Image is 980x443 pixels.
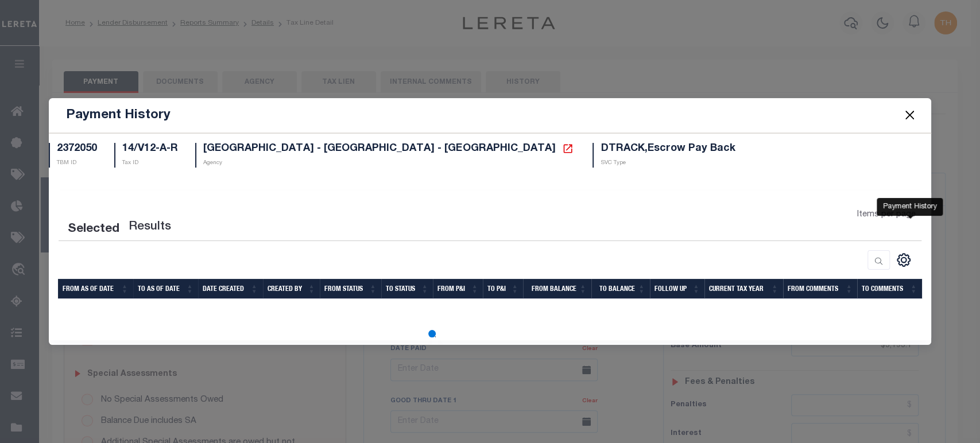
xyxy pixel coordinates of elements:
th: Current Tax Year [704,279,783,299]
th: From Comments [783,279,857,299]
th: To Comments [857,279,921,299]
label: Results [129,218,171,236]
h5: 2372050 [57,143,97,156]
span: Items per page [857,209,916,222]
th: To P&I [483,279,523,299]
div: Payment History [877,198,943,216]
th: From P&I [433,279,483,299]
th: To Balance [591,279,650,299]
p: Agency [203,159,575,168]
div: Selected [68,220,119,239]
th: Follow Up [650,279,704,299]
th: From Status [320,279,381,299]
button: Close [902,108,917,123]
th: To Status [381,279,433,299]
th: Created By [263,279,320,299]
span: [GEOGRAPHIC_DATA] - [GEOGRAPHIC_DATA] - [GEOGRAPHIC_DATA] [203,143,555,154]
h5: Payment History [66,107,171,123]
p: Tax ID [122,159,178,168]
th: From As of Date [58,279,133,299]
th: Date Created [198,279,262,299]
p: SVC Type [601,159,735,168]
p: TBM ID [57,159,97,168]
h5: 14/V12-A-R [122,143,178,156]
th: From Balance [523,279,591,299]
th: To As of Date [133,279,198,299]
h5: DTRACK,Escrow Pay Back [601,143,735,156]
